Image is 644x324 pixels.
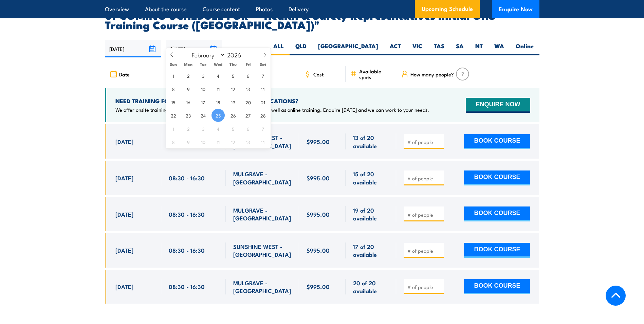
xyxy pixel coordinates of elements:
[182,95,195,109] span: February 16, 2026
[256,109,270,122] span: February 28, 2026
[407,139,441,145] input: # of people
[115,106,429,113] p: We offer onsite training, training at our centres, multisite solutions as well as online training...
[105,10,539,29] h2: UPCOMING SCHEDULE FOR - "Health & Safety Representatives Initial OHS Training Course ([GEOGRAPHIC...
[182,69,195,82] span: February 2, 2026
[115,97,429,105] h4: NEED TRAINING FOR LARGER GROUPS OR MULTIPLE LOCATIONS?
[407,284,441,290] input: # of people
[226,82,240,95] span: February 12, 2026
[188,50,225,59] select: Month
[241,62,256,67] span: Fri
[233,133,292,149] span: SUNSHINE WEST - [GEOGRAPHIC_DATA]
[115,246,133,254] span: [DATE]
[464,206,530,221] button: BOOK COURSE
[256,135,270,148] span: March 14, 2026
[256,69,270,82] span: February 7, 2026
[211,62,226,67] span: Wed
[353,133,389,149] span: 13 of 20 available
[167,82,180,95] span: February 8, 2026
[290,42,312,55] label: QLD
[226,62,241,67] span: Thu
[226,109,240,122] span: February 26, 2026
[197,69,210,82] span: February 3, 2026
[256,95,270,109] span: February 21, 2026
[256,122,270,135] span: March 7, 2026
[510,42,539,55] label: Online
[407,175,441,182] input: # of people
[167,135,180,148] span: March 8, 2026
[233,206,292,222] span: MULGRAVE - [GEOGRAPHIC_DATA]
[407,247,441,254] input: # of people
[167,95,180,109] span: February 15, 2026
[359,68,391,80] span: Available spots
[167,109,180,122] span: February 22, 2026
[464,243,530,258] button: BOOK COURSE
[115,138,133,145] span: [DATE]
[233,242,292,258] span: SUNSHINE WEST - [GEOGRAPHIC_DATA]
[464,170,530,185] button: BOOK COURSE
[211,69,225,82] span: February 4, 2026
[353,206,389,222] span: 19 of 20 available
[182,82,195,95] span: February 9, 2026
[167,69,180,82] span: February 1, 2026
[312,42,384,55] label: [GEOGRAPHIC_DATA]
[197,82,210,95] span: February 10, 2026
[410,71,454,77] span: How many people?
[166,40,222,57] input: To date
[169,246,205,254] span: 08:30 - 16:30
[307,283,330,290] span: $995.00
[119,71,130,77] span: Date
[226,95,240,109] span: February 19, 2026
[225,51,248,59] input: Year
[115,210,133,218] span: [DATE]
[167,122,180,135] span: March 1, 2026
[241,69,255,82] span: February 6, 2026
[353,279,389,295] span: 20 of 20 available
[182,122,195,135] span: March 2, 2026
[407,42,428,55] label: VIC
[428,42,450,55] label: TAS
[307,210,330,218] span: $995.00
[211,109,225,122] span: February 25, 2026
[115,283,133,290] span: [DATE]
[197,135,210,148] span: March 10, 2026
[169,174,205,182] span: 08:30 - 16:30
[489,42,510,55] label: WA
[169,210,205,218] span: 08:30 - 16:30
[196,62,211,67] span: Tue
[256,82,270,95] span: February 14, 2026
[450,42,470,55] label: SA
[313,71,324,77] span: Cost
[407,211,441,218] input: # of people
[307,246,330,254] span: $995.00
[464,279,530,294] button: BOOK COURSE
[115,174,133,182] span: [DATE]
[353,242,389,258] span: 17 of 20 available
[384,42,407,55] label: ACT
[169,283,205,290] span: 08:30 - 16:30
[268,42,290,55] label: ALL
[470,42,489,55] label: NT
[466,98,530,113] button: ENQUIRE NOW
[233,279,292,295] span: MULGRAVE - [GEOGRAPHIC_DATA]
[233,170,292,186] span: MULGRAVE - [GEOGRAPHIC_DATA]
[226,69,240,82] span: February 5, 2026
[211,82,225,95] span: February 11, 2026
[182,135,195,148] span: March 9, 2026
[241,95,255,109] span: February 20, 2026
[241,82,255,95] span: February 13, 2026
[166,62,181,67] span: Sun
[211,135,225,148] span: March 11, 2026
[241,109,255,122] span: February 27, 2026
[182,109,195,122] span: February 23, 2026
[256,62,271,67] span: Sat
[241,135,255,148] span: March 13, 2026
[181,62,196,67] span: Mon
[226,135,240,148] span: March 12, 2026
[241,122,255,135] span: March 6, 2026
[105,40,161,57] input: From date
[307,138,330,145] span: $995.00
[353,170,389,186] span: 15 of 20 available
[211,122,225,135] span: March 4, 2026
[307,174,330,182] span: $995.00
[226,122,240,135] span: March 5, 2026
